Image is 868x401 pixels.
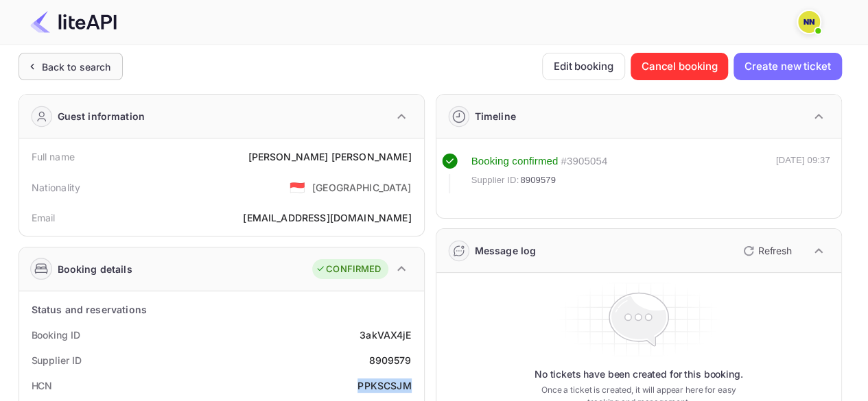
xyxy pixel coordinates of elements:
div: 8909579 [368,353,411,367]
div: Timeline [475,109,516,123]
div: Guest information [58,109,145,123]
button: Cancel booking [631,53,729,80]
div: Email [32,210,56,225]
img: LiteAPI Logo [30,11,117,33]
div: Supplier ID [32,353,82,367]
div: [GEOGRAPHIC_DATA] [312,180,412,195]
div: HCN [32,378,53,393]
div: Booking confirmed [471,154,559,169]
span: Supplier ID: [471,173,519,187]
div: Booking ID [32,328,80,342]
div: # 3905054 [561,154,607,169]
span: 8909579 [520,173,556,187]
img: N/A N/A [798,11,820,33]
p: Refresh [758,243,792,258]
div: 3akVAX4jE [360,328,411,342]
button: Refresh [735,240,797,262]
div: Message log [475,243,537,258]
button: Create new ticket [734,53,841,80]
div: [EMAIL_ADDRESS][DOMAIN_NAME] [243,210,411,225]
div: Nationality [32,180,81,195]
div: Booking details [58,262,132,276]
div: Back to search [42,60,111,74]
div: Status and reservations [32,302,147,317]
div: [PERSON_NAME] [PERSON_NAME] [248,149,411,164]
div: Full name [32,149,75,164]
div: CONFIRMED [316,263,381,276]
span: United States [290,175,305,199]
p: No tickets have been created for this booking. [535,367,743,381]
div: [DATE] 09:37 [776,154,830,193]
button: Edit booking [542,53,625,80]
div: PPKSCSJM [357,378,411,393]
